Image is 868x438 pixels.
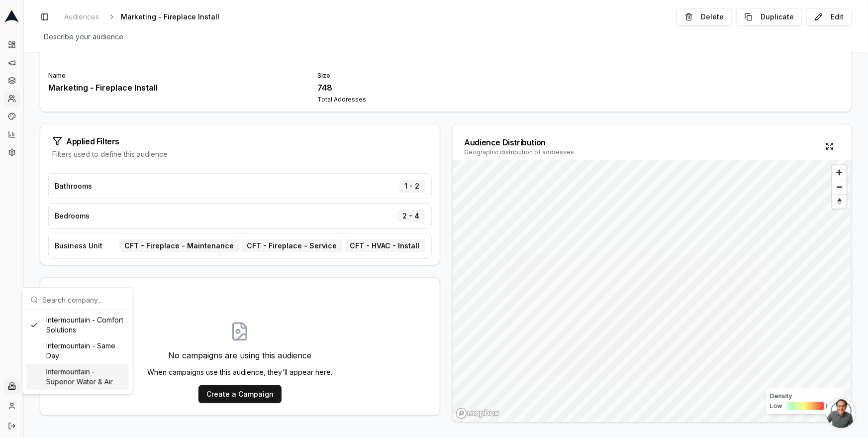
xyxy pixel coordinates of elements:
button: Zoom out [832,180,847,194]
div: Intermountain - Same Day [26,338,129,364]
a: Mapbox homepage [456,408,499,419]
button: Reset bearing to north [832,194,847,209]
input: Search company... [42,290,125,310]
div: Suggestions [24,310,131,392]
div: Intermountain - Superior Water & Air [26,364,129,390]
button: Zoom in [832,165,847,180]
span: Reset bearing to north [831,196,848,208]
span: Zoom out [832,180,847,194]
div: Intermountain - Comfort Solutions [26,312,129,338]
